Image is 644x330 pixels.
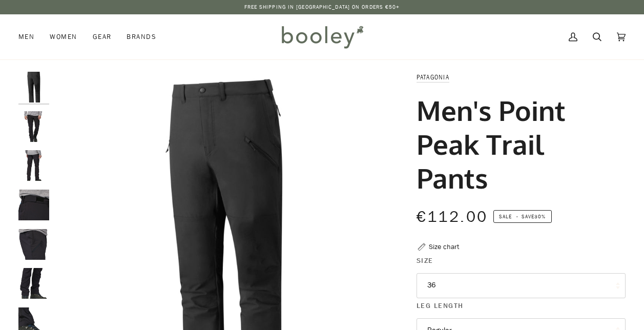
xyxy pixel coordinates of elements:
[417,73,449,81] a: Patagonia
[18,32,34,42] span: Men
[18,268,49,299] img: Patagonia Men's Point Peak Trail Pants Black - Booley Galway
[127,32,156,42] span: Brands
[18,111,49,142] img: Patagonia Men's Point Peak Trail Pants Black - Booley Galway
[417,273,626,298] button: 36
[417,300,464,311] span: Leg Length
[18,150,49,181] img: Patagonia Men's Point Peak Trail Pants Black - Booley Galway
[50,32,77,42] span: Women
[18,72,49,102] img: Patagonia Men's Point Peak Trail Pants Black - Booley Galway
[244,3,400,11] p: Free Shipping in [GEOGRAPHIC_DATA] on Orders €50+
[93,32,112,42] span: Gear
[18,229,49,260] img: Patagonia Men's Point Peak Trail Pants Black - Booley Galway
[42,14,85,59] a: Women
[277,22,367,52] img: Booley
[119,14,164,59] a: Brands
[429,241,459,252] div: Size chart
[417,93,618,195] h1: Men's Point Peak Trail Pants
[499,213,512,220] span: Sale
[18,190,49,220] img: Patagonia Men's Point Peak Trail Pants Black - Booley Galway
[417,255,433,266] span: Size
[513,213,522,220] em: •
[493,210,552,223] span: Save
[534,213,546,220] span: 30%
[18,14,42,59] a: Men
[85,14,119,59] a: Gear
[417,207,488,228] span: €112.00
